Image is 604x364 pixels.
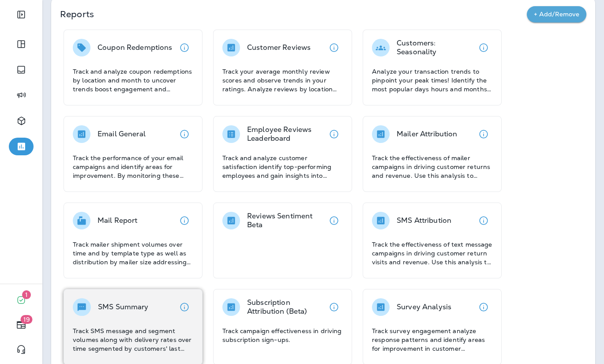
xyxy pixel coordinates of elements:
[325,125,343,143] button: View details
[527,6,586,23] button: + Add/Remove
[9,6,34,23] button: Expand Sidebar
[73,326,193,353] p: Track SMS message and segment volumes along with delivery rates over time segmented by customers'...
[9,316,34,334] button: 19
[21,315,33,324] span: 19
[222,154,343,180] p: Track and analyze customer satisfaction identify top-performing employees and gain insights into ...
[73,154,193,180] p: Track the performance of your email campaigns and identify areas for improvement. By monitoring t...
[247,212,325,229] p: Reviews Sentiment Beta
[372,240,492,266] p: Track the effectiveness of text message campaigns in driving customer return visits and revenue. ...
[176,298,193,316] button: View details
[73,240,193,266] p: Track mailer shipment volumes over time and by template type as well as distribution by mailer si...
[60,8,527,20] p: Reports
[397,130,458,139] p: Mailer Attribution
[98,216,138,225] p: Mail Report
[247,43,311,52] p: Customer Reviews
[325,39,343,56] button: View details
[98,43,173,52] p: Coupon Redemptions
[176,39,193,56] button: View details
[247,125,325,143] p: Employee Reviews Leaderboard
[475,298,492,316] button: View details
[222,326,343,344] p: Track campaign effectiveness in driving subscription sign-ups.
[176,125,193,143] button: View details
[397,303,451,311] p: Survey Analysis
[475,212,492,229] button: View details
[222,67,343,94] p: Track your average monthly review scores and observe trends in your ratings. Analyze reviews by l...
[372,154,492,180] p: Track the effectiveness of mailer campaigns in driving customer returns and revenue. Use this ana...
[22,290,31,299] span: 1
[372,67,492,94] p: Analyze your transaction trends to pinpoint your peak times! Identify the most popular days hours...
[372,326,492,353] p: Track survey engagement analyze response patterns and identify areas for improvement in customer ...
[325,298,343,316] button: View details
[475,39,492,56] button: View details
[176,212,193,229] button: View details
[98,303,149,311] p: SMS Summary
[397,216,451,225] p: SMS Attribution
[475,125,492,143] button: View details
[9,291,34,309] button: 1
[73,67,193,94] p: Track and analyze coupon redemptions by location and month to uncover trends boost engagement and...
[325,212,343,229] button: View details
[397,39,475,56] p: Customers: Seasonality
[98,130,146,139] p: Email General
[247,298,325,316] p: Subscription Attribution (Beta)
